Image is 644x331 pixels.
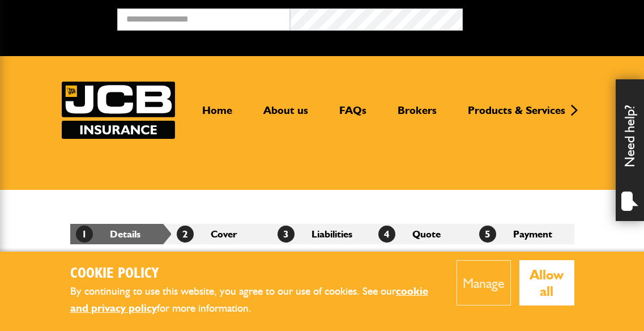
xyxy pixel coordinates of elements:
[177,226,194,243] span: 2
[519,260,574,305] button: Allow all
[62,82,175,139] img: JCB Insurance Services logo
[62,82,175,139] a: JCB Insurance Services
[278,226,295,243] span: 3
[76,226,93,243] span: 1
[331,104,375,126] a: FAQs
[616,79,644,221] div: Need help?
[373,224,474,244] li: Quote
[70,224,171,244] li: Details
[459,104,574,126] a: Products & Services
[479,226,496,243] span: 5
[70,283,440,317] p: By continuing to use this website, you agree to our use of cookies. See our for more information.
[463,9,636,26] button: Broker Login
[457,260,511,305] button: Manage
[255,104,317,126] a: About us
[70,265,440,283] h2: Cookie Policy
[272,224,373,244] li: Liabilities
[389,104,445,126] a: Brokers
[171,224,272,244] li: Cover
[194,104,241,126] a: Home
[378,226,395,243] span: 4
[474,224,574,244] li: Payment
